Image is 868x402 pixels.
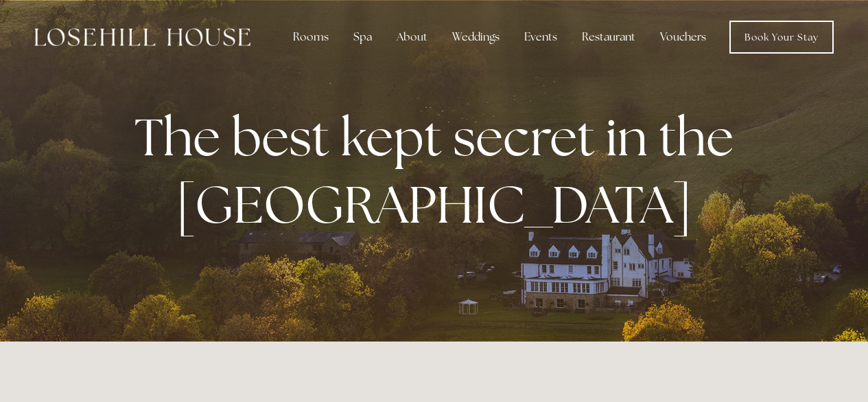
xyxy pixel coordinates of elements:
[513,23,568,51] div: Events
[34,28,250,46] img: Losehill House
[342,23,383,51] div: Spa
[729,21,834,54] a: Book Your Stay
[441,23,511,51] div: Weddings
[282,23,340,51] div: Rooms
[386,23,438,51] div: About
[649,23,717,51] a: Vouchers
[134,103,744,238] strong: The best kept secret in the [GEOGRAPHIC_DATA]
[571,23,646,51] div: Restaurant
